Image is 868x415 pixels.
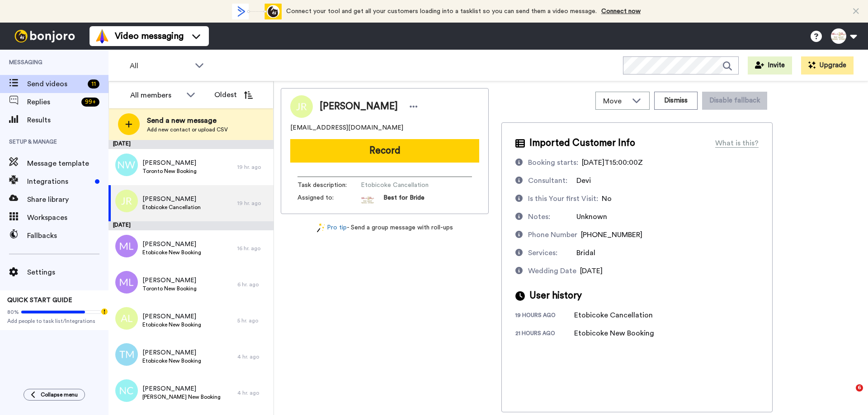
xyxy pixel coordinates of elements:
span: Toronto New Booking [142,285,197,292]
div: 4 hr. ago [237,353,269,360]
div: animation [232,4,282,19]
span: Video messaging [115,30,184,42]
div: Wedding Date [528,266,576,276]
span: Toronto New Booking [142,168,197,175]
span: Etobicoke New Booking [142,249,201,256]
span: Move [603,96,627,107]
div: Etobicoke New Booking [574,328,654,339]
span: [PERSON_NAME] [142,159,197,168]
span: Task description : [297,181,361,190]
div: 99 + [81,98,99,107]
div: Notes: [528,211,550,222]
span: [PERSON_NAME] [320,100,398,113]
button: Record [290,139,479,163]
button: Oldest [208,86,259,104]
div: Phone Number [528,229,577,240]
img: al.png [115,307,138,330]
span: Share library [27,194,108,205]
img: 91623c71-7e9f-4b80-8d65-0a2994804f61-1625177954.jpg [361,193,374,207]
div: Booking starts: [528,157,578,168]
img: nw.png [115,154,138,176]
div: - Send a group message with roll-ups [281,223,489,233]
span: Send a new message [147,115,228,126]
span: Collapse menu [41,391,78,398]
div: Services: [528,247,557,258]
span: Message template [27,158,108,169]
span: Add new contact or upload CSV [147,126,228,133]
span: Best for Bride [383,193,425,207]
button: Invite [748,56,792,75]
span: Connect your tool and get all your customers loading into a tasklist so you can send them a video... [286,8,597,14]
span: 6 [856,384,863,392]
span: Bridal [576,249,595,256]
img: tm.png [115,343,138,366]
span: [PERSON_NAME] [142,276,197,285]
span: [PHONE_NUMBER] [581,231,642,238]
a: Pro tip [317,223,347,233]
span: [PERSON_NAME] [142,195,201,204]
span: Etobicoke New Booking [142,321,201,328]
span: Etobicoke New Booking [142,357,201,364]
span: Add people to task list/Integrations [7,317,101,325]
img: jr.png [115,190,138,212]
span: Imported Customer Info [529,136,635,150]
span: [PERSON_NAME] New Booking [142,393,221,401]
span: Assigned to: [297,193,361,207]
div: 21 hours ago [515,330,574,339]
div: 11 [88,79,99,89]
img: magic-wand.svg [317,223,325,233]
span: Replies [27,97,78,107]
div: 6 hr. ago [237,281,269,288]
button: Disable fallback [702,92,767,110]
img: Image of Jessica Rebello [290,95,313,118]
button: Dismiss [654,92,698,110]
div: Consultant: [528,175,567,186]
span: Results [27,115,108,126]
div: What is this? [715,138,759,149]
div: [DATE] [108,221,274,230]
a: Connect now [601,8,641,14]
img: ml.png [115,271,138,294]
span: [DATE] [580,267,603,275]
button: Collapse menu [24,389,85,401]
span: Integrations [27,176,91,187]
div: 19 hours ago [515,312,574,321]
div: 5 hr. ago [237,317,269,324]
span: Unknown [576,213,607,220]
div: Etobicoke Cancellation [574,310,653,321]
span: Send videos [27,79,84,89]
span: [EMAIL_ADDRESS][DOMAIN_NAME] [290,123,403,132]
span: Etobicoke Cancellation [361,181,447,190]
span: No [602,195,612,202]
span: [DATE]T15:00:00Z [582,159,643,166]
span: Devi [576,177,591,184]
div: 19 hr. ago [237,163,269,171]
span: [PERSON_NAME] [142,312,201,321]
img: nc.png [115,379,138,402]
span: 80% [7,308,19,316]
span: [PERSON_NAME] [142,240,201,249]
span: All [130,61,190,71]
img: ml.png [115,235,138,257]
span: [PERSON_NAME] [142,384,221,393]
div: Tooltip anchor [100,308,108,316]
img: vm-color.svg [95,29,109,43]
div: 4 hr. ago [237,389,269,396]
span: Etobicoke Cancellation [142,204,201,211]
span: [PERSON_NAME] [142,348,201,357]
iframe: Intercom live chat [837,384,859,406]
img: bj-logo-header-white.svg [11,30,79,42]
span: Fallbacks [27,230,108,241]
span: User history [529,289,582,303]
span: Workspaces [27,212,108,223]
div: Is this Your first Visit: [528,193,598,204]
div: 19 hr. ago [237,200,269,207]
div: 16 hr. ago [237,245,269,252]
button: Upgrade [801,56,854,75]
span: Settings [27,267,108,278]
span: QUICK START GUIDE [7,297,72,303]
div: [DATE] [108,140,274,149]
div: All members [130,90,182,101]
